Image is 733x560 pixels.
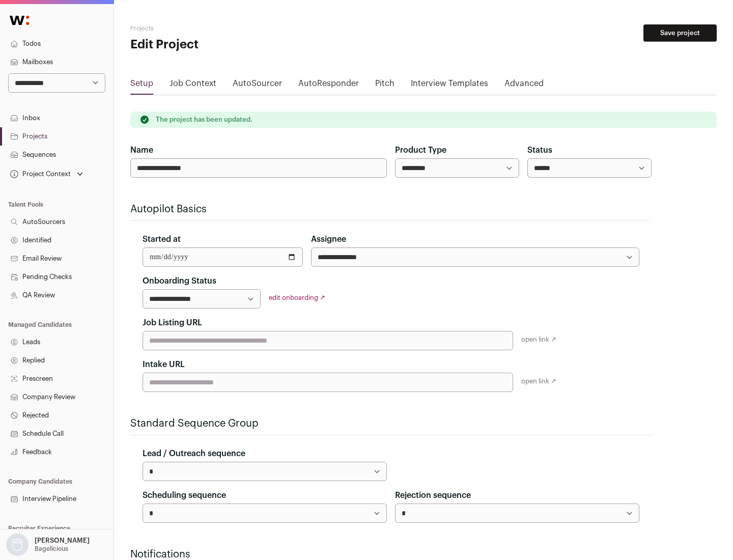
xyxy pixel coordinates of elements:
a: Advanced [504,77,544,94]
label: Rejection sequence [395,489,471,501]
a: edit onboarding ↗ [269,294,325,301]
h2: Standard Sequence Group [130,416,652,431]
label: Product Type [395,144,446,156]
p: Bagelicious [35,545,68,553]
label: Scheduling sequence [143,489,226,501]
a: Pitch [375,77,394,94]
div: Project Context [8,170,71,178]
label: Intake URL [143,358,185,371]
p: The project has been updated. [156,116,252,124]
h1: Edit Project [130,37,326,53]
label: Onboarding Status [143,275,216,287]
button: Save project [643,24,717,42]
img: Wellfound [4,10,35,31]
label: Job Listing URL [143,317,202,329]
button: Open dropdown [8,167,85,181]
label: Assignee [311,233,346,245]
label: Started at [143,233,181,245]
a: AutoSourcer [233,77,282,94]
a: Interview Templates [411,77,488,94]
a: Job Context [170,77,216,94]
label: Name [130,144,153,156]
img: nopic.png [6,534,29,556]
a: Setup [130,77,153,94]
h2: Autopilot Basics [130,202,652,216]
button: Open dropdown [4,534,92,556]
label: Status [527,144,552,156]
h2: Projects [130,24,326,33]
a: AutoResponder [298,77,359,94]
label: Lead / Outreach sequence [143,447,245,460]
p: [PERSON_NAME] [35,537,90,545]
